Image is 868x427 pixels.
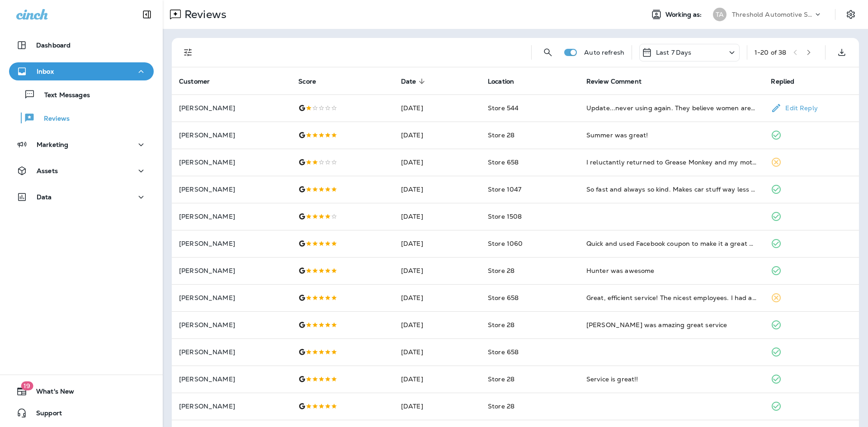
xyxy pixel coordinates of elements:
[586,131,757,140] div: Summer was great!
[488,185,521,193] span: Store 1047
[394,257,481,284] td: [DATE]
[179,321,284,328] p: [PERSON_NAME]
[9,36,154,54] button: Dashboard
[586,103,757,113] div: Update...never using again. They believe women are stupid and don't understand. Amy and Dillon we...
[37,141,68,148] p: Marketing
[586,77,653,85] span: Review Comment
[394,149,481,176] td: [DATE]
[179,240,284,247] p: [PERSON_NAME]
[394,284,481,311] td: [DATE]
[488,104,519,112] span: Store 544
[586,266,757,275] div: Hunter was awesome
[488,158,519,166] span: Store 658
[586,239,757,248] div: Quick and used Facebook coupon to make it a great price!
[586,293,757,302] div: Great, efficient service! The nicest employees. I had an awesome experience.
[9,108,154,127] button: Reviews
[394,94,481,122] td: [DATE]
[37,193,52,201] p: Data
[488,239,523,248] span: Store 1060
[37,68,54,75] p: Inbox
[401,77,428,85] span: Date
[9,62,154,80] button: Inbox
[179,186,284,193] p: [PERSON_NAME]
[488,402,514,410] span: Store 28
[179,78,210,85] span: Customer
[488,78,514,85] span: Location
[771,78,794,85] span: Replied
[9,162,154,180] button: Assets
[179,403,284,410] p: [PERSON_NAME]
[179,159,284,166] p: [PERSON_NAME]
[586,375,757,384] div: Service is great!!
[179,267,284,274] p: [PERSON_NAME]
[9,85,154,104] button: Text Messages
[35,115,70,123] p: Reviews
[394,203,481,230] td: [DATE]
[179,375,284,383] p: [PERSON_NAME]
[488,212,522,221] span: Store 1508
[755,49,786,56] div: 1 - 20 of 38
[488,294,519,302] span: Store 658
[488,348,519,356] span: Store 658
[179,77,222,85] span: Customer
[586,78,642,85] span: Review Comment
[179,131,284,139] p: [PERSON_NAME]
[488,375,514,383] span: Store 28
[488,131,514,139] span: Store 28
[394,311,481,338] td: [DATE]
[394,122,481,149] td: [DATE]
[394,393,481,420] td: [DATE]
[394,366,481,393] td: [DATE]
[35,91,90,100] p: Text Messages
[27,409,62,420] span: Support
[179,43,197,61] button: Filters
[586,158,757,167] div: I reluctantly returned to Grease Monkey and my motivation was to benefit from an offer to get $50...
[179,294,284,301] p: [PERSON_NAME]
[394,338,481,366] td: [DATE]
[488,267,514,275] span: Store 28
[394,176,481,203] td: [DATE]
[843,6,859,23] button: Settings
[9,382,154,400] button: 19What's New
[586,320,757,329] div: Danny was amazing great service
[298,77,328,85] span: Score
[9,136,154,154] button: Marketing
[656,49,692,56] p: Last 7 Days
[488,321,514,329] span: Store 28
[713,8,726,21] div: TA
[181,8,226,21] p: Reviews
[179,104,284,112] p: [PERSON_NAME]
[586,185,757,194] div: So fast and always so kind. Makes car stuff way less scary! Thanks for being the best!
[771,77,806,85] span: Replied
[9,188,154,206] button: Data
[298,78,316,85] span: Score
[36,42,71,49] p: Dashboard
[394,230,481,257] td: [DATE]
[179,348,284,356] p: [PERSON_NAME]
[21,381,33,390] span: 19
[9,404,154,422] button: Support
[782,104,817,112] p: Edit Reply
[134,5,160,23] button: Collapse Sidebar
[732,11,813,18] p: Threshold Automotive Service dba Grease Monkey
[584,49,624,56] p: Auto refresh
[539,43,557,61] button: Search Reviews
[179,213,284,220] p: [PERSON_NAME]
[488,77,526,85] span: Location
[833,43,851,61] button: Export as CSV
[665,11,704,19] span: Working as:
[27,388,74,399] span: What's New
[37,167,58,174] p: Assets
[401,78,416,85] span: Date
